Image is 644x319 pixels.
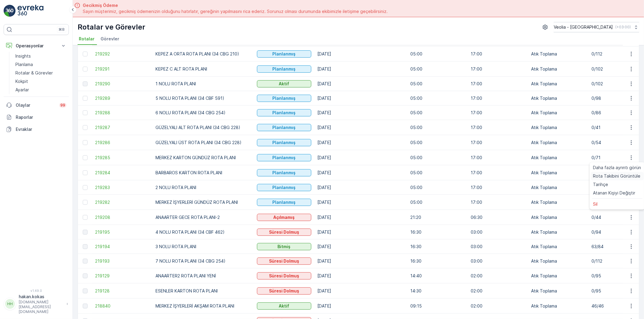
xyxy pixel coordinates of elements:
td: 02:00 [468,298,528,314]
div: Toggle Row Selected [83,52,88,56]
td: [DATE] [314,106,407,120]
a: 218840 [95,303,149,309]
td: 6 NOLU ROTA PLANI (34 CBG 254) [152,106,254,120]
div: Toggle Row Selected [83,170,88,175]
div: Toggle Row Selected [83,140,88,145]
td: 17:00 [468,195,528,210]
td: [DATE] [314,46,407,62]
a: 219208 [95,214,149,220]
span: Rotalar [79,36,95,42]
td: MERKEZ İŞYERLERİ GÜNDÜZ ROTA PLANI [152,195,254,210]
td: Atık Toplama [528,225,588,239]
p: 99 [60,103,65,108]
td: Atık Toplama [528,106,588,120]
td: 21:20 [407,210,468,225]
p: Rotalar & Görevler [15,70,53,76]
td: [DATE] [314,298,407,314]
p: Planlanmış [273,51,296,57]
td: 05:00 [407,195,468,210]
div: Toggle Row Selected [83,230,88,235]
a: 219194 [95,244,149,250]
td: [DATE] [314,254,407,268]
td: 09:15 [407,298,468,314]
td: 05:00 [407,106,468,120]
p: ( +03:00 ) [615,25,631,30]
td: Atık Toplama [528,180,588,195]
td: Atık Toplama [528,46,588,62]
td: Atık Toplama [528,254,588,268]
td: 4 NOLU ROTA PLANI (34 CBF 462) [152,225,254,239]
td: [DATE] [314,195,407,210]
td: 1 NOLU ROTA PLANI [152,77,254,91]
td: Atık Toplama [528,77,588,91]
p: Açılmamış [274,214,295,220]
td: 5 NOLU ROTA PLANI (34 CBF 591) [152,91,254,106]
button: Planlanmış [257,169,311,176]
p: Veolia - [GEOGRAPHIC_DATA] [554,24,613,30]
td: 17:00 [468,91,528,106]
td: 05:00 [407,120,468,135]
p: Planlanmış [273,110,296,116]
button: Planlanmış [257,65,311,73]
button: Süresi Dolmuş [257,257,311,265]
td: Atık Toplama [528,120,588,135]
a: 219129 [95,273,149,279]
td: 06:30 [468,210,528,225]
a: Insights [13,52,69,60]
td: [DATE] [314,165,407,180]
p: Olaylar [16,102,56,108]
a: Ayarlar [13,86,69,94]
div: Toggle Row Selected [83,67,88,71]
p: Süresi Dolmuş [269,288,299,294]
td: 03:00 [468,254,528,268]
p: Planlanmış [273,95,296,101]
a: 219288 [95,110,149,116]
p: Planlanmış [273,125,296,131]
a: Planlama [13,60,69,69]
a: Rotalar & Görevler [13,69,69,77]
td: ANAARTER GECE ROTA PLANI-2 [152,210,254,225]
button: Planlanmış [257,184,311,191]
div: Toggle Row Selected [83,155,88,160]
button: Planlanmış [257,199,311,206]
button: Bitmiş [257,243,311,250]
a: Olaylar99 [4,99,69,111]
td: 17:00 [468,77,528,91]
span: Sil [593,201,598,207]
button: Operasyonlar [4,40,69,52]
td: 7 NOLU ROTA PLANI (34 CBG 254) [152,254,254,268]
p: Evraklar [16,126,66,132]
span: 219284 [95,170,149,176]
div: Toggle Row Selected [83,81,88,86]
div: Toggle Row Selected [83,110,88,115]
p: Aktif [279,81,290,87]
button: Süresi Dolmuş [257,272,311,280]
span: 219283 [95,185,149,191]
p: hakan.kokas [19,294,63,300]
button: Açılmamış [257,214,311,221]
td: 16:30 [407,225,468,239]
img: logo_light-DOdMpM7g.png [18,5,43,17]
div: Toggle Row Selected [83,259,88,264]
span: Gecikmiş Ödeme [83,2,388,8]
td: Atık Toplama [528,150,588,165]
a: 219286 [95,140,149,146]
p: [DOMAIN_NAME][EMAIL_ADDRESS][DOMAIN_NAME] [19,300,63,314]
td: 17:00 [468,46,528,62]
span: 219292 [95,51,149,57]
td: KEPEZ C ALT ROTA PLANI [152,62,254,77]
td: 17:00 [468,180,528,195]
button: Süresi Dolmuş [257,287,311,295]
img: logo [4,5,16,17]
td: KEPEZ A ORTA ROTA PLANI (34 CBG 210) [152,46,254,62]
span: 219128 [95,288,149,294]
td: 14:40 [407,268,468,283]
td: [DATE] [314,120,407,135]
a: Daha fazla ayrıntı görün [591,163,644,172]
a: 219195 [95,229,149,235]
span: Rota Takibini Görüntüle [593,173,641,179]
p: Planlanmış [273,140,296,146]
